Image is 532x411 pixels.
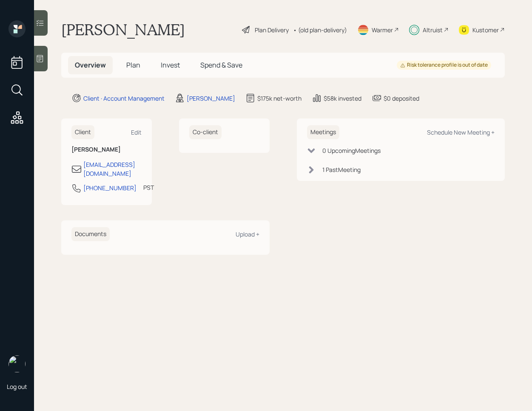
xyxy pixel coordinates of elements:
div: $175k net-worth [257,94,302,103]
div: [PERSON_NAME] [187,94,235,103]
span: Invest [161,60,180,70]
div: • (old plan-delivery) [293,25,347,34]
h1: [PERSON_NAME] [61,20,185,39]
div: Schedule New Meeting + [427,128,495,136]
div: Risk tolerance profile is out of date [400,62,488,69]
img: retirable_logo.png [9,355,26,372]
div: Kustomer [472,25,499,34]
div: Edit [131,128,142,136]
h6: [PERSON_NAME] [71,146,142,153]
span: Overview [75,60,106,70]
div: 1 Past Meeting [322,165,361,174]
div: $58k invested [324,94,361,103]
span: Spend & Save [200,60,242,70]
div: Client · Account Management [83,94,165,103]
div: Log out [7,383,27,391]
div: [PHONE_NUMBER] [83,183,137,192]
div: Warmer [372,25,393,34]
div: Plan Delivery [255,25,289,34]
div: 0 Upcoming Meeting s [322,146,381,155]
div: [EMAIL_ADDRESS][DOMAIN_NAME] [83,160,142,178]
h6: Documents [71,227,110,241]
h6: Co-client [189,125,222,139]
span: Plan [126,60,140,70]
div: PST [143,183,154,192]
div: Upload + [236,230,259,238]
div: $0 deposited [384,94,419,103]
h6: Meetings [307,125,339,139]
div: Altruist [423,25,443,34]
h6: Client [71,125,94,139]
